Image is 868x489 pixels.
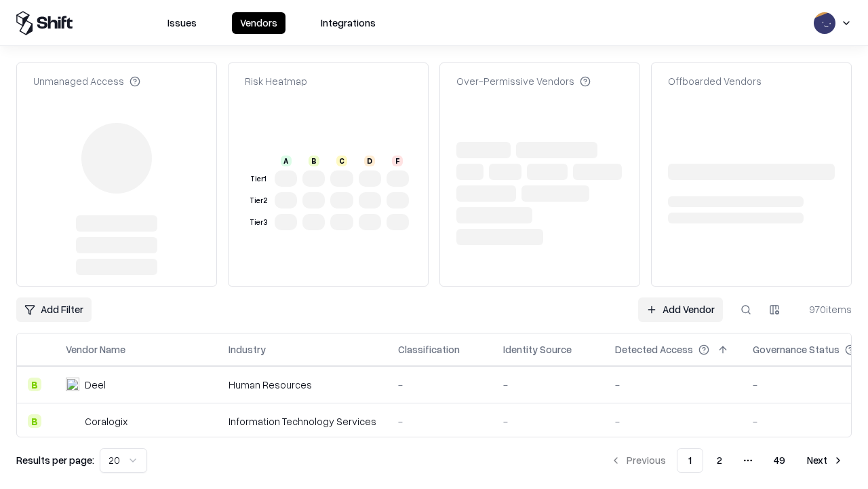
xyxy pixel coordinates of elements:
div: - [503,414,593,429]
div: B [28,378,41,391]
div: Tier 3 [248,217,269,228]
button: 2 [706,448,733,473]
button: Add Filter [16,297,92,322]
div: B [28,414,41,428]
div: Detected Access [615,342,693,357]
div: Tier 2 [248,195,269,206]
div: Risk Heatmap [245,74,307,88]
div: - [615,414,731,429]
a: Add Vendor [638,297,723,322]
img: Coralogix [66,414,79,428]
div: 970 items [797,302,852,316]
div: Industry [229,342,266,357]
nav: pagination [602,448,852,473]
button: Next [799,448,852,473]
div: Governance Status [753,342,840,357]
div: Deel [85,378,106,392]
button: Vendors [232,12,285,34]
div: B [309,156,319,166]
div: Coralogix [85,414,127,429]
div: - [398,414,481,429]
div: Human Resources [229,378,376,392]
button: Integrations [313,12,384,34]
div: F [392,156,403,166]
p: Results per page: [16,453,94,467]
div: C [336,156,347,166]
button: 1 [677,448,703,473]
div: Identity Source [503,342,572,357]
div: - [503,378,593,392]
div: D [364,156,375,166]
div: - [615,378,731,392]
button: 49 [763,448,796,473]
div: Classification [398,342,460,357]
div: Information Technology Services [229,414,376,429]
div: - [398,378,481,392]
img: Deel [66,378,79,391]
div: Offboarded Vendors [668,74,762,88]
button: Issues [159,12,205,34]
div: Over-Permissive Vendors [456,74,591,88]
div: A [281,156,292,166]
div: Unmanaged Access [33,74,140,88]
div: Vendor Name [66,342,125,357]
div: Tier 1 [248,173,269,185]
